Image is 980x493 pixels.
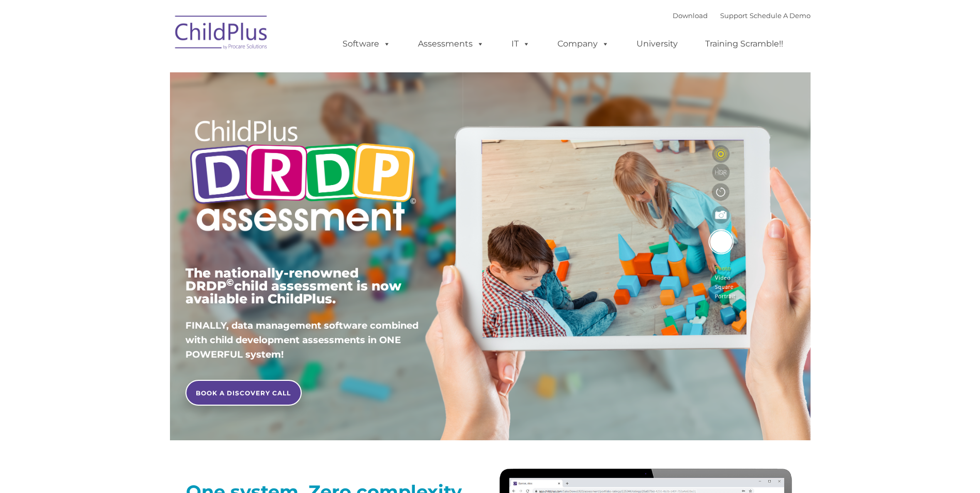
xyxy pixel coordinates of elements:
[626,34,688,54] a: University
[185,106,420,249] img: Copyright - DRDP Logo Light
[185,265,401,306] span: The nationally-renowned DRDP child assessment is now available in ChildPlus.
[170,8,273,60] img: ChildPlus by Procare Solutions
[673,11,811,20] font: |
[226,276,234,288] sup: ©
[332,34,401,54] a: Software
[408,34,494,54] a: Assessments
[185,380,302,406] a: BOOK A DISCOVERY CALL
[750,11,811,20] a: Schedule A Demo
[547,34,619,54] a: Company
[673,11,708,20] a: Download
[720,11,748,20] a: Support
[501,34,540,54] a: IT
[185,320,418,360] span: FINALLY, data management software combined with child development assessments in ONE POWERFUL sys...
[695,34,794,54] a: Training Scramble!!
